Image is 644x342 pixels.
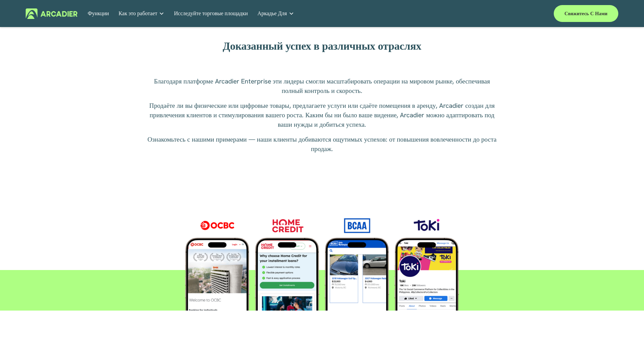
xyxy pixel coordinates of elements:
font: Продаёте ли вы физические или цифровые товары, предлагаете услуги или сдаёте помещения в аренду, ... [149,101,497,129]
a: раскрывающийся список папок [258,8,294,19]
a: раскрывающийся список папок [119,8,164,19]
font: Аркадье Для [258,10,287,17]
font: Доказанный успех в различных отраслях [223,39,421,53]
font: Свяжитесь с нами [565,10,607,17]
a: Функции [88,8,109,19]
a: Исследуйте торговые площадки [174,8,248,19]
font: Благодаря платформе Arcadier Enterprise эти лидеры смогли масштабировать операции на мировом рынк... [154,77,492,95]
a: Свяжитесь с нами [554,5,618,22]
iframe: Виджет чата [610,310,644,342]
img: Аркадье [26,8,77,19]
font: Исследуйте торговые площадки [174,10,248,17]
font: Ознакомьтесь с нашими примерами — наши клиенты добиваются ощутимых успехов: от повышения вовлечен... [147,135,498,153]
font: Функции [88,10,109,17]
font: Как это работает [119,10,157,17]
